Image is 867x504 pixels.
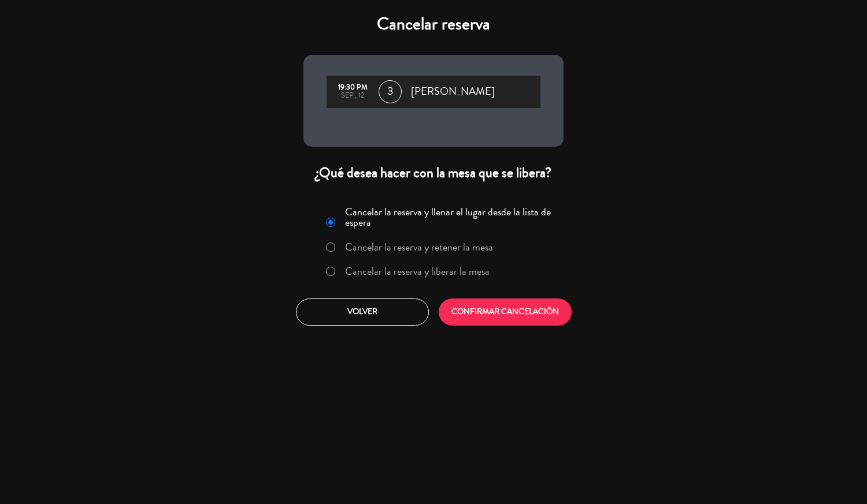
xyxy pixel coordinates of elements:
[439,298,572,326] button: CONFIRMAR CANCELACIÓN
[379,80,402,103] span: 3
[345,266,490,277] label: Cancelar la reserva y liberar la mesa
[332,84,373,92] div: 19:30 PM
[332,92,373,100] div: sep., 12
[345,242,493,252] label: Cancelar la reserva y retener la mesa
[345,207,557,227] label: Cancelar la reserva y llenar el lugar desde la lista de espera
[303,164,564,182] div: ¿Qué desea hacer con la mesa que se libera?
[411,83,495,100] span: [PERSON_NAME]
[303,14,564,35] h4: Cancelar reserva
[296,298,429,326] button: Volver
